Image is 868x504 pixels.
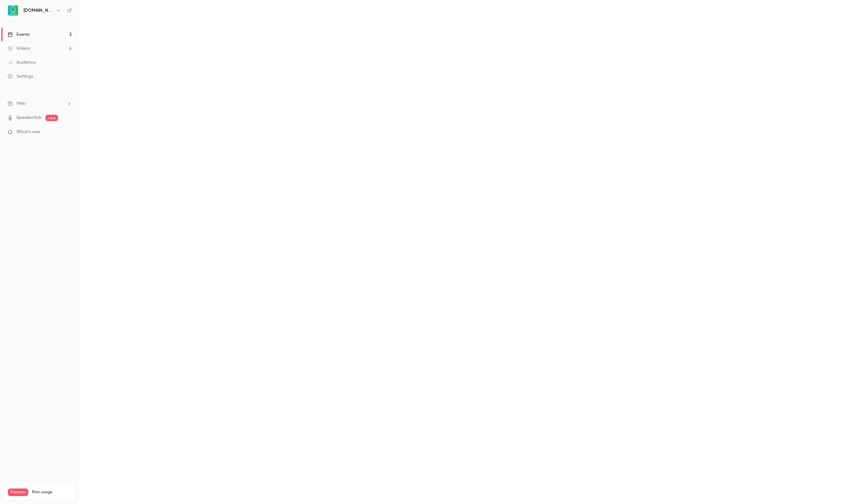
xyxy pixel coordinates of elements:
span: Help [16,100,26,107]
h6: [DOMAIN_NAME] [23,7,53,14]
div: Events [8,31,30,38]
div: Settings [8,73,33,80]
span: What's new [16,129,40,135]
a: SpeakerHub [16,114,42,121]
span: Plan usage [32,490,71,495]
span: Premium [8,488,28,496]
div: Videos [8,45,30,52]
li: help-dropdown-opener [8,100,72,107]
img: Avokaado.io [8,5,18,16]
div: Audience [8,59,36,66]
span: new [45,115,58,121]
